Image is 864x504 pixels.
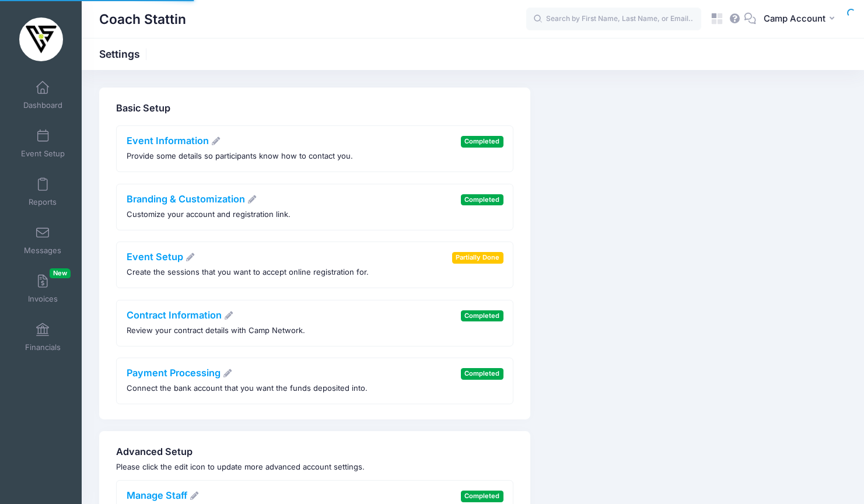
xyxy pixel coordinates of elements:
[461,491,503,502] span: Completed
[127,383,368,394] p: Connect the bank account that you want the funds deposited into.
[127,267,369,278] p: Create the sessions that you want to accept online registration for.
[99,6,186,33] h1: Coach Stattin
[127,150,353,162] p: Provide some details so participants know how to contact you.
[21,149,65,159] span: Event Setup
[452,252,503,263] span: Partially Done
[127,209,291,220] p: Customize your account and registration link.
[19,17,63,61] img: Coach Stattin
[15,317,71,358] a: Financials
[116,103,513,114] h4: Basic Setup
[127,193,257,205] a: Branding & Customization
[127,367,233,379] a: Payment Processing
[461,368,503,379] span: Completed
[127,489,200,501] a: Manage Staff
[526,8,701,31] input: Search by First Name, Last Name, or Email...
[50,268,71,278] span: New
[15,268,71,309] a: InvoicesNew
[756,6,846,33] button: Camp Account
[15,220,71,261] a: Messages
[15,75,71,116] a: Dashboard
[127,135,221,146] a: Event Information
[28,294,58,304] span: Invoices
[99,48,150,60] h1: Settings
[29,197,57,207] span: Reports
[24,246,61,256] span: Messages
[461,194,503,205] span: Completed
[15,123,71,164] a: Event Setup
[23,100,62,110] span: Dashboard
[127,251,195,262] a: Event Setup
[116,446,513,458] h4: Advanced Setup
[116,461,513,473] p: Please click the edit icon to update more advanced account settings.
[461,310,503,321] span: Completed
[127,325,305,337] p: Review your contract details with Camp Network.
[764,12,825,25] span: Camp Account
[15,171,71,212] a: Reports
[461,136,503,147] span: Completed
[127,309,234,321] a: Contract Information
[25,342,61,352] span: Financials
